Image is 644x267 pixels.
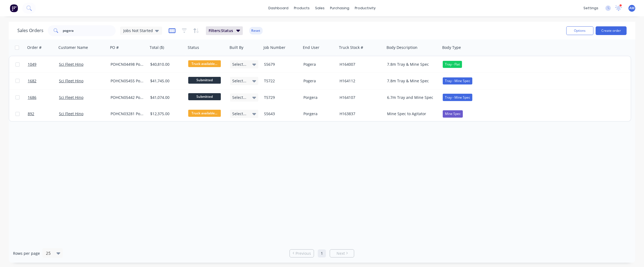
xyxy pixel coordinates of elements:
[59,95,83,100] a: Sci Fleet Hino
[443,110,463,117] div: Mine Spec
[290,251,314,256] a: Previous page
[58,45,88,50] div: Customer Name
[387,78,436,84] div: 7.8m Tray & Mine Spec
[296,251,311,256] span: Previous
[188,45,199,50] div: Status
[111,95,144,100] div: POHCN05442 Pogera
[28,73,59,89] a: 1682
[111,111,144,117] div: POHCN03281 Pogera
[28,78,36,84] span: 1682
[318,249,326,257] a: Page 1 is your current page
[337,251,345,256] span: Next
[123,28,153,33] span: Jobs Not Started
[443,61,462,68] div: Tray - Flat
[230,45,243,50] div: Built By
[443,94,472,101] div: Tray - Mine Spec
[330,251,354,256] a: Next page
[232,111,246,117] span: Select...
[291,4,312,12] div: products
[340,78,381,84] div: H164112
[150,78,182,84] div: $41,745.00
[28,95,36,100] span: 1686
[27,45,42,50] div: Order #
[387,95,436,100] div: 6.7m Tray and Mine Spec
[188,60,221,67] span: Truck available...
[387,62,436,67] div: 7.8m Tray & Mine Spec
[150,95,182,100] div: $41,074.00
[266,4,291,12] a: dashboard
[387,45,417,50] div: Body Description
[443,77,472,84] div: Tray - Mine Spec
[28,62,36,67] span: 1049
[209,28,233,33] span: Filters: Status
[150,62,182,67] div: $40,810.00
[340,111,381,117] div: H163837
[206,26,243,35] button: Filters:Status
[13,251,40,256] span: Rows per page
[312,4,327,12] div: sales
[303,111,334,117] div: Porgera
[442,45,461,50] div: Body Type
[566,26,593,35] button: Options
[110,45,119,50] div: PO #
[232,78,246,84] span: Select...
[303,45,319,50] div: End User
[188,93,221,100] span: Submitted
[28,111,34,117] span: 892
[28,89,59,106] a: 1686
[352,4,378,12] div: productivity
[28,56,59,73] a: 1049
[629,6,634,11] span: AM
[28,106,59,122] a: 892
[17,28,43,33] h1: Sales Orders
[264,62,297,67] div: S5679
[232,62,246,67] span: Select...
[232,95,246,100] span: Select...
[188,77,221,84] span: Submitted
[303,95,334,100] div: Porgera
[10,4,18,12] img: Factory
[287,249,356,257] ul: Pagination
[249,27,263,34] button: Reset
[264,95,297,100] div: T5729
[188,110,221,117] span: Truck available...
[340,95,381,100] div: H164107
[63,25,116,36] input: Search...
[581,4,601,12] div: settings
[59,78,83,83] a: Sci Fleet Hino
[387,111,436,117] div: Mine Spec to Agitator
[327,4,352,12] div: purchasing
[111,62,144,67] div: POHCN04498 Pogera
[596,26,627,35] button: Create order
[150,45,164,50] div: Total ($)
[264,78,297,84] div: T5722
[263,45,285,50] div: Job Number
[150,111,182,117] div: $12,375.00
[340,62,381,67] div: H164007
[59,62,83,67] a: Sci Fleet Hino
[111,78,144,84] div: POHCN05455 Pogera
[303,62,334,67] div: Pogera
[303,78,334,84] div: Pogera
[264,111,297,117] div: S5643
[339,45,363,50] div: Truck Stock #
[59,111,83,116] a: Sci Fleet Hino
